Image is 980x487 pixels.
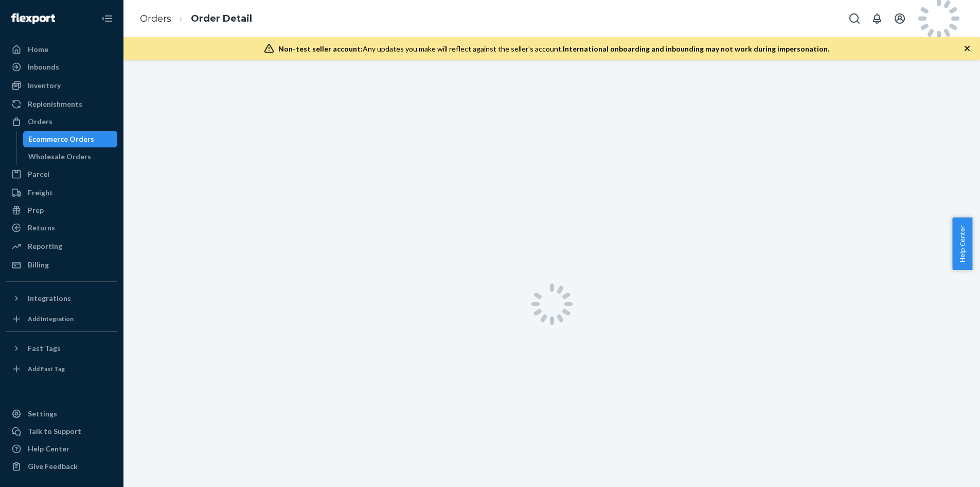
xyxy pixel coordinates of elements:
[867,8,887,29] button: Open notifications
[6,184,117,201] a: Freight
[28,152,91,162] div: Wholesale Orders
[28,409,57,419] div: Settings
[28,223,55,233] div: Returns
[6,238,117,255] a: Reporting
[952,217,972,270] button: Help Center
[6,361,117,377] a: Add Fast Tag
[6,290,117,307] button: Integrations
[28,461,78,472] div: Give Feedback
[28,80,61,91] div: Inventory
[11,13,55,24] img: Flexport logo
[6,220,117,236] a: Returns
[6,423,117,440] button: Talk to Support
[6,406,117,422] a: Settings
[28,293,71,304] div: Integrations
[28,99,82,109] div: Replenishments
[28,169,49,179] div: Parcel
[278,44,829,54] div: Any updates you make will reflect against the seller's account.
[6,166,117,182] a: Parcel
[132,4,260,34] ol: breadcrumbs
[140,13,171,24] a: Orders
[28,260,49,270] div: Billing
[6,441,117,457] a: Help Center
[6,113,117,130] a: Orders
[6,77,117,94] a: Inventory
[23,148,118,165] a: Wholesale Orders
[28,426,81,436] div: Talk to Support
[28,444,69,454] div: Help Center
[6,311,117,327] a: Add Integration
[28,116,52,127] div: Orders
[6,458,117,475] button: Give Feedback
[28,134,94,144] div: Ecommerce Orders
[97,8,117,29] button: Close Navigation
[278,44,363,53] span: Non-test seller account:
[191,13,252,24] a: Order Detail
[6,340,117,357] button: Fast Tags
[889,8,910,29] button: Open account menu
[28,364,65,373] div: Add Fast Tag
[844,8,865,29] button: Open Search Box
[563,44,829,53] span: International onboarding and inbounding may not work during impersonation.
[6,41,117,58] a: Home
[28,205,44,215] div: Prep
[28,62,59,72] div: Inbounds
[28,343,61,354] div: Fast Tags
[6,59,117,75] a: Inbounds
[28,314,74,323] div: Add Integration
[6,96,117,112] a: Replenishments
[23,131,118,147] a: Ecommerce Orders
[6,257,117,273] a: Billing
[6,202,117,219] a: Prep
[28,241,62,251] div: Reporting
[28,188,53,198] div: Freight
[28,44,48,55] div: Home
